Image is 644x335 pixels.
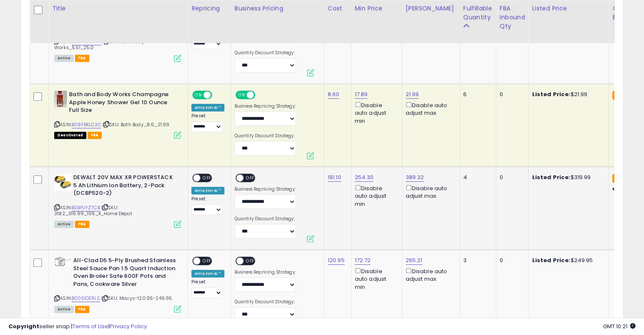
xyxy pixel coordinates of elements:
[532,257,602,264] div: $249.95
[191,196,224,215] div: Preset:
[463,4,492,22] div: Fulfillable Quantity
[73,174,176,199] b: DEWALT 20V MAX XR POWERSTACK 5 Ah Lithium Ion Battery, 2-Pack (DCBP520-2)
[193,91,204,99] span: ON
[69,91,172,116] b: Bath and Body Works Champagne Apple Honey Shower Gel 10 Ounce Full Size
[54,91,181,138] div: ASIN:
[8,322,39,330] strong: Copyright
[500,174,522,181] div: 0
[54,55,74,62] span: All listings currently available for purchase on Amazon
[532,173,570,181] b: Listed Price:
[102,121,169,128] span: | SKU: Bath Body_8.6_21.99
[463,174,489,181] div: 4
[8,323,147,331] div: seller snap | |
[101,295,172,302] span: | SKU: Macys-120.95-249.95
[355,183,395,208] div: Disable auto adjust min
[73,257,176,290] b: All-Clad D5 5-Ply Brushed Stainless Steel Sauce Pan 1.5 Quart Induction Oven Broiler Safe 600F Po...
[463,257,489,264] div: 3
[406,90,419,99] a: 21.99
[532,256,570,264] b: Listed Price:
[355,90,368,99] a: 17.89
[406,183,453,200] div: Disable auto adjust max
[243,174,257,182] span: OFF
[54,38,144,51] span: | SKU: Bath Body Works_5.51_25.0
[88,132,102,139] span: FBA
[54,257,71,266] img: 31OrX89djCL._SL40_.jpg
[54,91,67,108] img: 31-jCwQ8RNL._SL40_.jpg
[191,104,224,111] div: Amazon AI *
[54,204,132,217] span: | SKU: 3182_319.99_199_X_Home Depot
[406,256,423,265] a: 265.21
[355,173,374,182] a: 254.30
[328,90,340,99] a: 8.60
[500,257,522,264] div: 0
[532,4,605,13] div: Listed Price
[235,269,296,275] label: Business Repricing Strategy:
[54,306,74,313] span: All listings currently available for purchase on Amazon
[191,4,227,13] div: Repricing
[612,174,628,183] small: FBA
[72,121,101,128] a: B08FBKLC3C
[532,91,602,98] div: $21.99
[500,91,522,98] div: 0
[235,4,321,13] div: Business Pricing
[110,322,147,330] a: Privacy Policy
[612,91,628,100] small: FBA
[532,90,570,98] b: Listed Price:
[72,204,100,211] a: B0BPJYZ7CB
[328,173,341,182] a: 191.10
[355,100,395,125] div: Disable auto adjust min
[463,91,489,98] div: 6
[72,322,108,330] a: Terms of Use
[235,50,296,56] label: Quantity Discount Strategy:
[191,187,224,194] div: Amazon AI *
[532,174,602,181] div: $319.99
[191,270,224,277] div: Amazon AI *
[603,322,636,330] span: 2025-09-15 10:21 GMT
[235,186,296,192] label: Business Repricing Strategy:
[406,4,456,13] div: [PERSON_NAME]
[54,8,181,61] div: ASIN:
[54,132,86,139] span: All listings that are unavailable for purchase on Amazon for any reason other than out-of-stock
[54,174,71,191] img: 41bG9QRrQuL._SL40_.jpg
[406,173,424,182] a: 389.32
[500,4,525,31] div: FBA inbound Qty
[355,266,395,291] div: Disable auto adjust min
[254,91,267,99] span: OFF
[235,299,296,305] label: Quantity Discount Strategy:
[235,103,296,109] label: Business Repricing Strategy:
[328,256,345,265] a: 120.95
[355,256,371,265] a: 172.72
[200,257,214,265] span: OFF
[191,113,224,132] div: Preset:
[355,4,398,13] div: Min Price
[243,257,257,265] span: OFF
[406,266,453,283] div: Disable auto adjust max
[54,174,181,227] div: ASIN:
[72,295,100,302] a: B0051OERLS
[75,221,89,228] span: FBA
[328,4,348,13] div: Cost
[236,91,247,99] span: ON
[54,221,74,228] span: All listings currently available for purchase on Amazon
[191,279,224,298] div: Preset:
[211,91,224,99] span: OFF
[235,216,296,222] label: Quantity Discount Strategy:
[406,100,453,117] div: Disable auto adjust max
[52,4,184,13] div: Title
[75,55,89,62] span: FBA
[235,133,296,139] label: Quantity Discount Strategy:
[75,306,89,313] span: FBA
[200,174,214,182] span: OFF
